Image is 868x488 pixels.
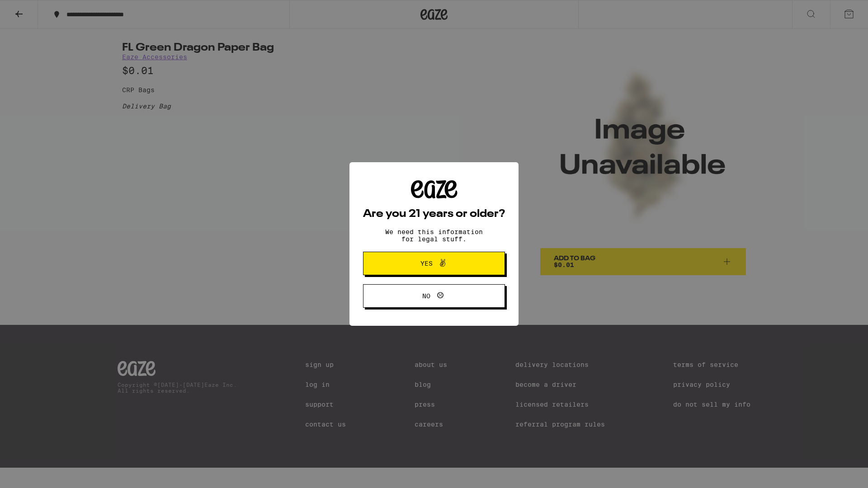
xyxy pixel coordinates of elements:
[377,228,491,243] p: We need this information for legal stuff.
[422,293,430,299] span: No
[363,252,505,275] button: Yes
[420,260,433,267] span: Yes
[363,284,505,308] button: No
[363,209,505,220] h2: Are you 21 years or older?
